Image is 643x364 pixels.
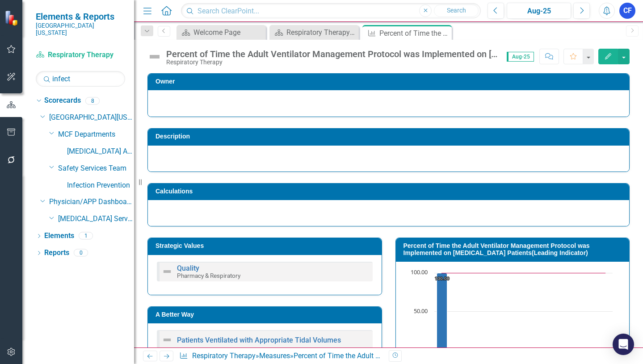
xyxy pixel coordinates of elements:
[36,11,125,22] span: Elements & Reports
[49,113,134,123] a: [GEOGRAPHIC_DATA][US_STATE]
[177,272,240,279] small: Pharmacy & Respiratory
[162,266,172,277] img: Not Defined
[613,334,634,355] div: Open Intercom Messenger
[177,336,341,344] a: Patients Ventilated with Appropriate Tidal Volumes
[179,27,264,38] a: Welcome Page
[85,97,100,105] div: 8
[36,22,125,37] small: [GEOGRAPHIC_DATA][US_STATE]
[162,335,172,345] img: Not Defined
[44,96,81,106] a: Scorecards
[440,271,607,275] g: Goal, series 3 of 3. Line with 12 data points.
[166,59,498,66] div: Respiratory Therapy
[36,50,125,60] a: Respiratory Therapy
[417,345,428,353] text: 0.00
[67,146,134,157] a: [MEDICAL_DATA] Associates
[49,197,134,207] a: Physician/APP Dashboards
[435,275,450,281] text: 100.00
[177,264,199,272] a: Quality
[155,243,377,249] h3: Strategic Values
[272,27,357,38] a: Respiratory Therapy Dashboard
[155,311,377,318] h3: A Better Way
[58,214,134,224] a: [MEDICAL_DATA] Services
[74,249,88,257] div: 0
[193,27,264,38] div: Welcome Page
[79,232,93,240] div: 1
[155,78,625,85] h3: Owner
[437,273,605,351] g: Value, series 2 of 3. Bar series with 12 bars.
[259,351,290,360] a: Measures
[67,180,134,191] a: Infection Prevention
[507,52,534,62] span: Aug-25
[179,351,382,361] div: » »
[434,4,479,17] button: Search
[379,28,450,39] div: Percent of Time the Adult Ventilator Management Protocol was Implemented on [MEDICAL_DATA] Patien...
[155,133,625,140] h3: Description
[414,307,428,315] text: 50.00
[36,71,125,87] input: Search Below...
[44,248,69,258] a: Reports
[507,3,571,19] button: Aug-25
[181,3,481,19] input: Search ClearPoint...
[619,3,635,19] button: CF
[437,273,447,350] path: Jul-25, 100. Value.
[286,27,357,38] div: Respiratory Therapy Dashboard
[58,130,134,140] a: MCF Departments
[192,351,256,360] a: Respiratory Therapy
[4,10,20,25] img: ClearPoint Strategy
[411,268,428,276] text: 100.00
[147,50,162,64] img: Not Defined
[166,49,498,59] div: Percent of Time the Adult Ventilator Management Protocol was Implemented on [MEDICAL_DATA] Patien...
[447,7,466,14] span: Search
[44,231,74,241] a: Elements
[58,163,134,174] a: Safety Services Team
[403,243,625,256] h3: Percent of Time the Adult Ventilator Management Protocol was Implemented on [MEDICAL_DATA] Patien...
[510,6,568,17] div: Aug-25
[155,188,625,195] h3: Calculations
